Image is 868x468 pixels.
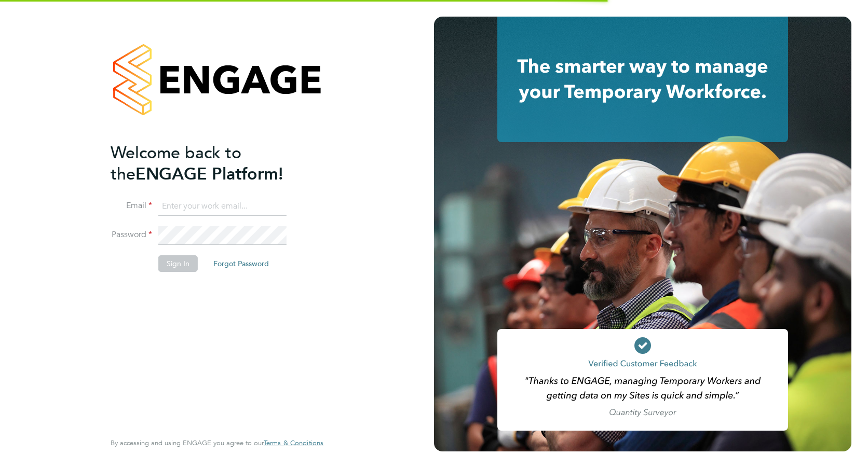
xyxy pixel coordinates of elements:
span: Terms & Conditions [264,438,323,447]
span: Welcome back to the [111,143,241,184]
label: Password [111,229,152,240]
input: Enter your work email... [158,197,287,216]
span: By accessing and using ENGAGE you agree to our [111,438,323,447]
button: Sign In [158,255,198,272]
h2: ENGAGE Platform! [111,142,313,185]
button: Forgot Password [205,255,277,272]
label: Email [111,200,152,211]
a: Terms & Conditions [264,439,323,447]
